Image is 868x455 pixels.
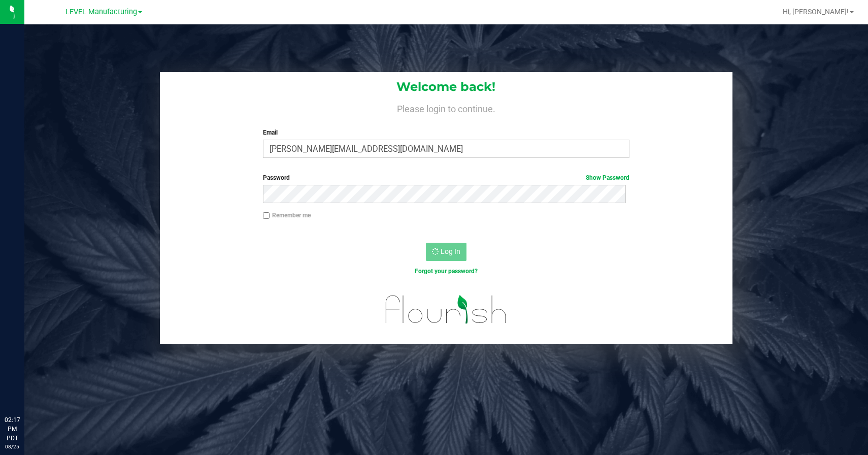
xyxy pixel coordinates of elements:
[263,211,311,220] label: Remember me
[65,8,137,16] span: LEVEL Manufacturing
[263,128,629,137] label: Email
[5,443,20,450] p: 08/25
[586,174,629,181] a: Show Password
[160,102,732,114] h4: Please login to continue.
[263,212,270,219] input: Remember me
[441,247,460,255] span: Log In
[5,415,20,443] p: 02:17 PM PDT
[263,174,290,181] span: Password
[375,286,518,333] img: flourish_logo.svg
[783,8,849,16] span: Hi, [PERSON_NAME]!
[426,243,466,261] button: Log In
[160,80,732,93] h1: Welcome back!
[415,268,478,275] a: Forgot your password?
